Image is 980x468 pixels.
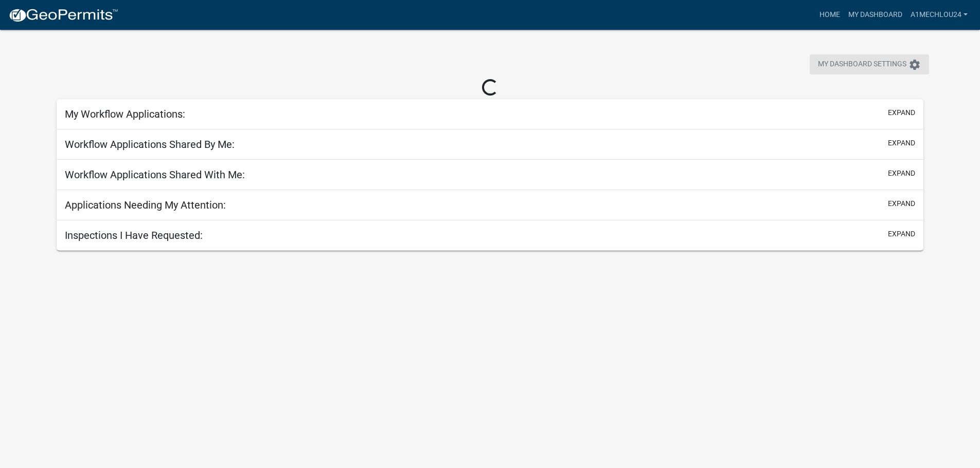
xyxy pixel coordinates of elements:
[906,5,972,25] a: A1MechLou24
[818,59,906,71] span: My Dashboard Settings
[888,138,915,148] button: expand
[888,229,915,239] button: expand
[810,54,929,74] button: My Dashboard Settingssettings
[908,59,921,71] i: settings
[65,169,245,181] h5: Workflow Applications Shared With Me:
[844,5,906,25] a: My Dashboard
[888,107,915,118] button: expand
[65,108,185,120] h5: My Workflow Applications:
[65,229,203,241] h5: Inspections I Have Requested:
[888,168,915,179] button: expand
[65,199,226,211] h5: Applications Needing My Attention:
[888,198,915,209] button: expand
[65,138,235,151] h5: Workflow Applications Shared By Me:
[815,5,844,25] a: Home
